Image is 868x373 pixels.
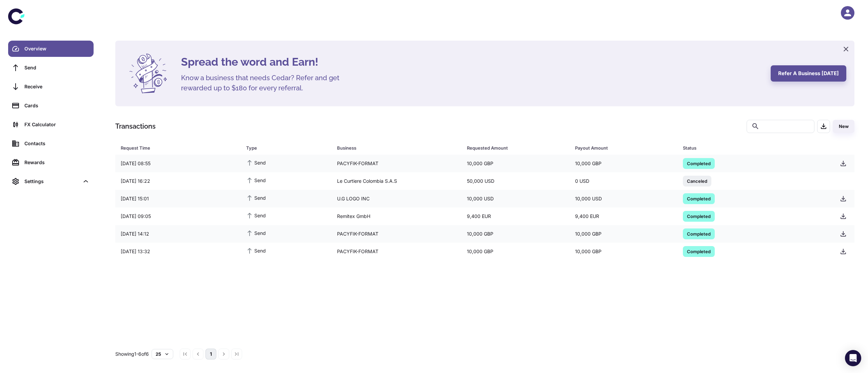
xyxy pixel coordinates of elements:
[8,173,94,190] div: Settings
[8,154,94,171] a: Rewards
[570,157,678,170] div: 10,000 GBP
[24,45,90,52] div: Overview
[570,227,678,240] div: 10,000 GBP
[683,177,711,184] span: Canceled
[24,178,79,185] div: Settings
[575,143,675,153] span: Payout Amount
[115,157,241,170] div: [DATE] 08:55
[461,175,570,188] div: 50,000 USD
[332,227,461,240] div: PACYFIK-FORMAT
[115,192,241,205] div: [DATE] 15:01
[332,245,461,258] div: PACYFIK-FORMAT
[570,245,678,258] div: 10,000 GBP
[181,54,763,70] h4: Spread the word and Earn!
[683,143,826,153] span: Status
[845,350,861,366] div: Open Intercom Messenger
[152,349,173,359] button: 25
[332,210,461,223] div: Remitex GmbH
[8,135,94,152] a: Contacts
[461,192,570,205] div: 10,000 USD
[121,143,238,153] span: Request Time
[115,210,241,223] div: [DATE] 09:05
[461,227,570,240] div: 10,000 GBP
[24,121,90,128] div: FX Calculator
[24,64,90,71] div: Send
[115,121,156,131] h1: Transactions
[683,195,715,202] span: Completed
[683,248,715,255] span: Completed
[8,79,94,95] a: Receive
[246,212,266,219] span: Send
[833,120,854,133] button: New
[115,227,241,240] div: [DATE] 14:12
[179,349,243,359] nav: pagination navigation
[246,159,266,166] span: Send
[115,175,241,188] div: [DATE] 16:22
[683,160,715,167] span: Completed
[246,247,266,254] span: Send
[8,97,94,114] a: Cards
[8,116,94,133] a: FX Calculator
[771,65,846,82] button: Refer a business [DATE]
[332,175,461,188] div: Le Curtiere Colombia S.A.S
[121,143,229,153] div: Request Time
[181,73,351,93] h5: Know a business that needs Cedar? Refer and get rewarded up to $180 for every referral.
[24,159,90,166] div: Rewards
[467,143,567,153] span: Requested Amount
[570,175,678,188] div: 0 USD
[8,41,94,57] a: Overview
[683,143,817,153] div: Status
[246,229,266,237] span: Send
[115,350,149,358] p: Showing 1-6 of 6
[24,83,90,90] div: Receive
[570,192,678,205] div: 10,000 USD
[332,192,461,205] div: U.G LOGO INC
[246,143,329,153] span: Type
[246,143,320,153] div: Type
[332,157,461,170] div: PACYFIK-FORMAT
[115,245,241,258] div: [DATE] 13:32
[683,230,715,237] span: Completed
[570,210,678,223] div: 9,400 EUR
[8,60,94,76] a: Send
[24,102,90,109] div: Cards
[246,194,266,201] span: Send
[461,157,570,170] div: 10,000 GBP
[24,140,90,147] div: Contacts
[683,213,715,219] span: Completed
[467,143,558,153] div: Requested Amount
[461,210,570,223] div: 9,400 EUR
[575,143,666,153] div: Payout Amount
[461,245,570,258] div: 10,000 GBP
[246,176,266,184] span: Send
[205,349,216,359] button: page 1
